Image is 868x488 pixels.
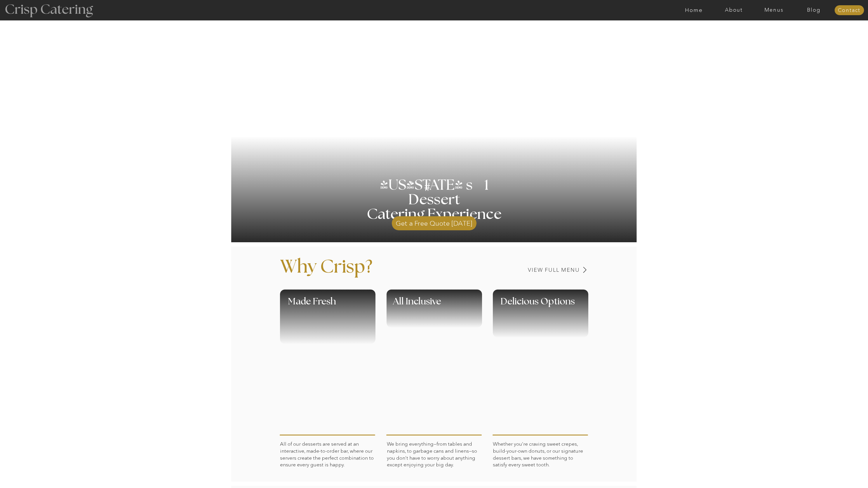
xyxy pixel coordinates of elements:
[280,258,437,285] p: Why Crisp?
[360,178,509,222] h1: [US_STATE] s 1 Dessert Catering Experience
[393,297,518,314] h1: All Inclusive
[834,8,864,13] a: Contact
[411,181,445,198] h3: #
[400,178,424,193] h3: '
[500,297,605,314] h1: Delicious Options
[487,267,580,273] a: View Full Menu
[714,7,754,13] a: About
[794,7,834,13] a: Blog
[288,297,396,314] h1: Made Fresh
[392,213,476,230] a: Get a Free Quote [DATE]
[674,7,714,13] a: Home
[754,7,794,13] a: Menus
[387,440,482,473] p: We bring everything—from tables and napkins, to garbage cans and linens—so you don’t have to worr...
